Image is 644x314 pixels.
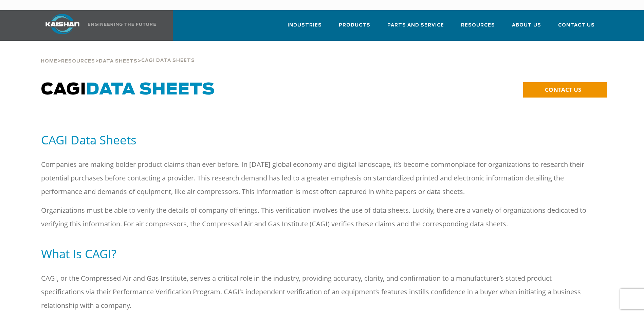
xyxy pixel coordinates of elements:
img: Engineering the future [88,23,156,26]
span: Contact Us [558,21,595,29]
span: Data Sheets [86,82,215,98]
p: CAGI, or the Compressed Air and Gas Institute, serves a critical role in the industry, providing ... [41,272,591,312]
span: CONTACT US [545,86,581,93]
a: Products [339,16,370,39]
a: Industries [288,16,322,39]
span: Home [41,59,57,64]
a: CONTACT US [523,82,607,98]
img: kaishan logo [37,14,88,34]
span: CAGI [41,82,215,98]
p: Companies are making bolder product claims than ever before. In [DATE] global economy and digital... [41,158,591,198]
span: Cagi Data Sheets [141,58,195,63]
div: > > > [41,41,195,67]
a: Resources [461,16,495,39]
span: Resources [61,59,95,64]
span: About Us [512,21,541,29]
a: Data Sheets [99,58,137,64]
span: Parts and Service [387,21,444,29]
span: Data Sheets [99,59,137,64]
a: Contact Us [558,16,595,39]
a: Home [41,58,57,64]
h5: CAGI Data Sheets [41,132,603,147]
a: Parts and Service [387,16,444,39]
span: Industries [288,21,322,29]
h5: What Is CAGI? [41,246,603,261]
span: Products [339,21,370,29]
a: About Us [512,16,541,39]
p: Organizations must be able to verify the details of company offerings. This verification involves... [41,204,591,231]
span: Resources [461,21,495,29]
a: Kaishan USA [37,10,157,41]
a: Resources [61,58,95,64]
